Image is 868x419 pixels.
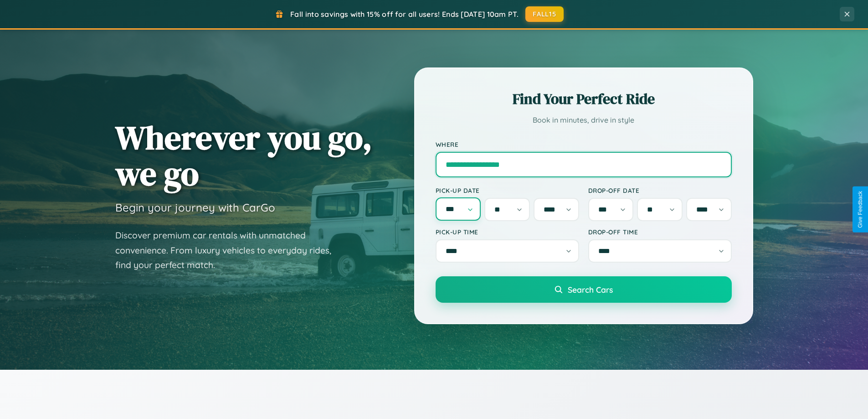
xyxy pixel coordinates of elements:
[588,186,732,194] label: Drop-off Date
[115,119,372,191] h1: Wherever you go, we go
[436,140,732,148] label: Where
[115,228,343,273] p: Discover premium car rentals with unmatched convenience. From luxury vehicles to everyday rides, ...
[525,6,564,22] button: FALL15
[115,201,275,214] h3: Begin your journey with CarGo
[857,191,863,228] div: Give Feedback
[436,228,579,236] label: Pick-up Time
[436,276,732,303] button: Search Cars
[588,228,732,236] label: Drop-off Time
[436,114,732,127] p: Book in minutes, drive in style
[290,10,519,19] span: Fall into savings with 15% off for all users! Ends [DATE] 10am PT.
[436,186,579,194] label: Pick-up Date
[568,285,613,295] span: Search Cars
[436,89,732,109] h2: Find Your Perfect Ride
